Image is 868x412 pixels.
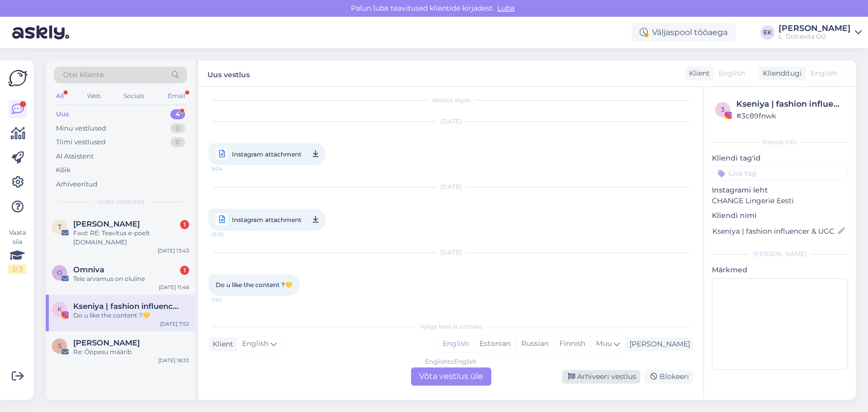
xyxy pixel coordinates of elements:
div: EK [760,25,774,40]
span: 9:04 [212,163,250,175]
span: 21:35 [212,228,250,241]
div: Teie arvamus on oluline [73,274,189,283]
div: Arhiveeritud [56,179,98,189]
div: Uus [56,109,69,119]
div: [DATE] 13:43 [158,247,189,255]
a: Instagram attachment21:35 [208,209,325,231]
span: English [242,338,268,350]
div: Do u like the content ?💛 [73,311,189,320]
div: Klient [685,68,710,79]
span: Otsi kliente [63,70,104,80]
span: 3 [721,106,725,113]
a: Instagram attachment9:04 [208,143,325,165]
div: [PERSON_NAME] [712,249,848,259]
div: Web [85,89,103,103]
label: Uus vestlus [207,67,250,80]
div: 0 [170,137,185,147]
div: [DATE] [208,248,693,257]
span: Kseniya | fashion influencer & UGC | Riga [73,302,179,311]
div: 0 [170,123,185,134]
div: Socials [122,89,146,103]
div: Võta vestlus üle [411,367,491,386]
span: Sirli Puhk [73,338,140,347]
div: Väljaspool tööaega [632,23,736,42]
span: Muu [596,339,612,348]
div: Kseniya | fashion influencer & UGC | [GEOGRAPHIC_DATA] [736,98,845,110]
div: [DATE] [208,182,693,192]
div: Kliendi info [712,138,848,147]
span: Tairi Tamme [73,219,140,229]
div: [DATE] [208,117,693,126]
div: Klient [208,339,233,350]
a: [PERSON_NAME]L´Dolcevita OÜ [779,24,862,41]
span: T [58,223,62,231]
div: Email [166,89,187,103]
div: Vestlus algas [208,96,693,105]
div: [PERSON_NAME] [779,24,851,33]
div: English [437,336,474,352]
div: Vaata siia [8,228,26,274]
div: [DATE] 11:46 [159,283,189,291]
div: Finnish [554,336,590,352]
div: Minu vestlused [56,123,106,134]
div: Re: Ööpesu määrib [73,347,189,357]
span: O [57,269,62,276]
p: Märkmed [712,265,848,275]
div: [DATE] 18:33 [158,357,189,364]
div: Tiimi vestlused [56,137,106,147]
span: K [57,305,62,313]
span: 7:52 [212,296,250,304]
img: Askly Logo [8,69,27,88]
div: Klienditugi [759,68,802,79]
input: Lisa tag [712,166,848,181]
div: 2 / 3 [8,265,26,274]
div: AI Assistent [56,151,94,162]
div: Kõik [56,165,71,175]
div: [DATE] 7:52 [160,320,189,328]
div: L´Dolcevita OÜ [779,33,851,41]
span: Instagram attachment [232,213,302,226]
span: Uued vestlused [97,197,144,206]
div: 4 [170,109,185,119]
div: Valige keel ja vastake [208,322,693,331]
div: Estonian [474,336,516,352]
span: Omniva [73,265,104,274]
p: Instagrami leht [712,185,848,196]
span: Do u like the content ?💛 [216,281,292,289]
div: 1 [180,220,189,229]
div: Blokeeri [644,370,693,384]
div: Fwd: RE: Teavitus e-poelt [DOMAIN_NAME] [73,229,189,247]
p: Kliendi nimi [712,210,848,221]
div: # 3c89fnwk [736,110,845,121]
div: 1 [180,266,189,275]
div: All [54,89,66,103]
div: English to English [425,357,476,366]
input: Lisa nimi [712,226,836,237]
span: Instagram attachment [232,148,302,161]
span: S [58,342,62,350]
p: Kliendi tag'id [712,153,848,164]
span: Luba [494,4,518,13]
p: CHANGE Lingerie Eesti [712,196,848,206]
span: English [719,68,745,79]
div: [PERSON_NAME] [625,339,690,350]
div: Arhiveeri vestlus [562,370,640,384]
span: English [811,68,837,79]
div: Russian [516,336,554,352]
